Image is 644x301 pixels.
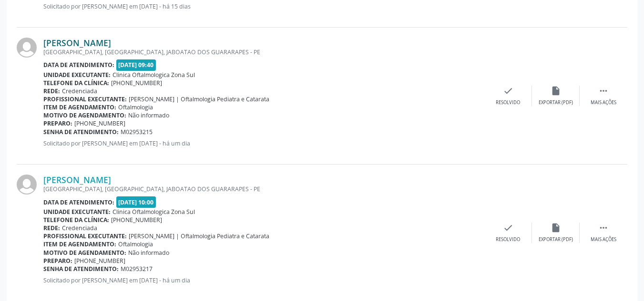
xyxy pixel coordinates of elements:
[116,196,156,207] span: [DATE] 10:00
[111,79,162,87] span: [PHONE_NUMBER]
[539,99,573,106] div: Exportar (PDF)
[43,208,111,216] b: Unidade executante:
[118,103,153,111] span: Oftalmologia
[62,224,97,232] span: Credenciada
[496,99,520,106] div: Resolvido
[43,240,116,248] b: Item de agendamento:
[111,216,162,224] span: [PHONE_NUMBER]
[43,198,114,206] b: Data de atendimento:
[551,223,561,233] i: insert_drive_file
[43,175,111,185] a: [PERSON_NAME]
[43,119,72,127] b: Preparo:
[74,119,125,127] span: [PHONE_NUMBER]
[43,71,111,79] b: Unidade executante:
[598,223,609,233] i: 
[74,257,125,265] span: [PHONE_NUMBER]
[598,86,609,96] i: 
[43,103,116,111] b: Item de agendamento:
[118,240,153,248] span: Oftalmologia
[121,265,153,273] span: M02953217
[43,95,127,103] b: Profissional executante:
[43,216,109,224] b: Telefone da clínica:
[43,232,127,240] b: Profissional executante:
[503,223,513,233] i: check
[591,99,616,106] div: Mais ações
[121,128,153,136] span: M02953215
[551,86,561,96] i: insert_drive_file
[43,265,119,273] b: Senha de atendimento:
[43,61,114,69] b: Data de atendimento:
[503,86,513,96] i: check
[43,185,484,193] div: [GEOGRAPHIC_DATA], [GEOGRAPHIC_DATA], JABOATAO DOS GUARARAPES - PE
[129,95,269,103] span: [PERSON_NAME] | Oftalmologia Pediatra e Catarata
[116,59,156,70] span: [DATE] 09:40
[43,111,126,119] b: Motivo de agendamento:
[62,87,97,95] span: Credenciada
[43,224,60,232] b: Rede:
[539,236,573,243] div: Exportar (PDF)
[43,48,484,56] div: [GEOGRAPHIC_DATA], [GEOGRAPHIC_DATA], JABOATAO DOS GUARARAPES - PE
[591,236,616,243] div: Mais ações
[112,71,195,79] span: Clinica Oftalmologica Zona Sul
[43,249,126,257] b: Motivo de agendamento:
[43,276,484,284] p: Solicitado por [PERSON_NAME] em [DATE] - há um dia
[128,249,169,257] span: Não informado
[496,236,520,243] div: Resolvido
[129,232,269,240] span: [PERSON_NAME] | Oftalmologia Pediatra e Catarata
[112,208,195,216] span: Clinica Oftalmologica Zona Sul
[43,128,119,136] b: Senha de atendimento:
[128,111,169,119] span: Não informado
[43,87,60,95] b: Rede:
[17,38,37,58] img: img
[43,257,72,265] b: Preparo:
[43,139,484,147] p: Solicitado por [PERSON_NAME] em [DATE] - há um dia
[17,175,37,194] img: img
[43,2,484,10] p: Solicitado por [PERSON_NAME] em [DATE] - há 15 dias
[43,79,109,87] b: Telefone da clínica:
[43,38,111,48] a: [PERSON_NAME]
